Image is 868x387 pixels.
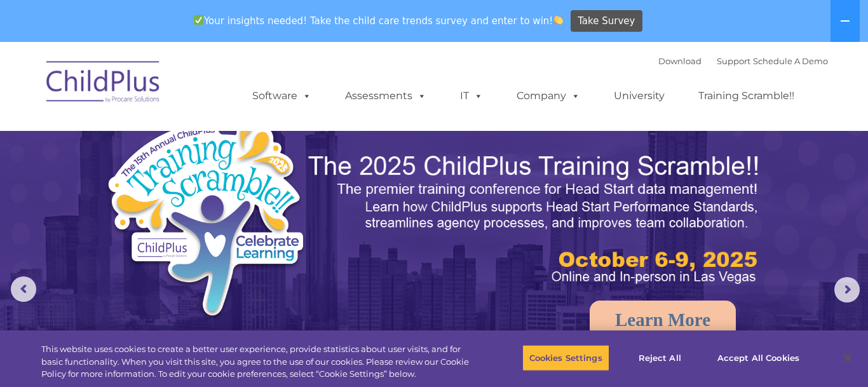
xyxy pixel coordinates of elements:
span: Your insights needed! Take the child care trends survey and enter to win! [188,8,569,33]
img: ✅ [194,15,203,25]
button: Accept All Cookies [710,344,806,371]
a: Support [717,56,750,66]
a: University [601,83,677,109]
a: Schedule A Demo [753,56,828,66]
a: Take Survey [571,10,642,32]
font: | [658,56,828,66]
img: 👏 [553,15,563,25]
a: IT [447,83,496,109]
span: Take Survey [578,10,635,32]
a: Learn More [590,301,736,339]
a: Download [658,56,702,66]
button: Reject All [620,344,700,371]
img: ChildPlus by Procare Solutions [40,52,167,116]
div: This website uses cookies to create a better user experience, provide statistics about user visit... [41,343,477,381]
a: Software [240,83,324,109]
a: Assessments [332,83,439,109]
button: Close [834,344,862,372]
a: Training Scramble!! [686,83,807,109]
a: Company [504,83,593,109]
button: Cookies Settings [522,344,609,371]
